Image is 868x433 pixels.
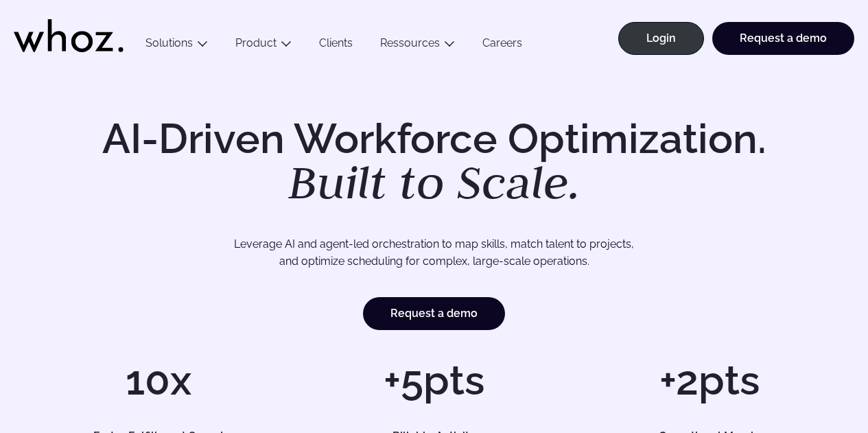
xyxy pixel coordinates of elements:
[578,360,841,401] h1: +2pts
[235,36,277,49] a: Product
[27,360,290,401] h1: 10x
[366,36,469,55] button: Ressources
[712,22,854,55] a: Request a demo
[305,36,366,55] a: Clients
[132,36,222,55] button: Solutions
[68,235,800,270] p: Leverage AI and agent-led orchestration to map skills, match talent to projects, and optimize sch...
[288,152,580,212] em: Built to Scale.
[380,36,440,49] a: Ressources
[469,36,536,55] a: Careers
[363,297,505,330] a: Request a demo
[618,22,704,55] a: Login
[303,360,565,401] h1: +5pts
[83,118,786,206] h1: AI-Driven Workforce Optimization.
[222,36,305,55] button: Product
